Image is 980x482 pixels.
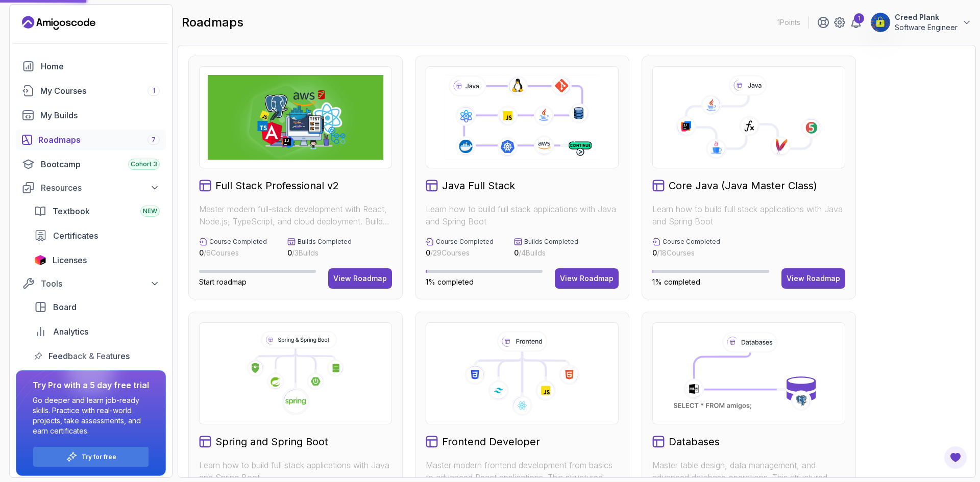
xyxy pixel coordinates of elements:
[524,238,578,246] p: Builds Completed
[298,238,352,246] p: Builds Completed
[777,17,800,28] p: 1 Points
[199,203,392,227] p: Master modern full-stack development with React, Node.js, TypeScript, and cloud deployment. Build...
[287,248,352,258] p: / 3 Builds
[34,255,46,265] img: jetbrains icon
[143,207,157,215] span: NEW
[652,248,720,258] p: / 18 Courses
[153,87,155,95] span: 1
[40,109,160,121] div: My Builds
[560,273,614,284] div: View Roadmap
[426,248,430,257] span: 0
[16,179,166,197] button: Resources
[16,130,166,150] a: roadmaps
[215,179,339,193] h2: Full Stack Professional v2
[22,15,95,31] a: Landing page
[333,273,387,284] div: View Roadmap
[652,203,845,227] p: Learn how to build full stack applications with Java and Spring Boot
[426,277,474,286] span: 1% completed
[669,179,817,193] h2: Core Java (Java Master Class)
[854,13,864,23] div: 1
[28,250,166,270] a: licenses
[40,85,160,97] div: My Courses
[895,22,958,33] p: Software Engineer
[850,16,862,29] a: 1
[33,395,149,436] p: Go deeper and learn job-ready skills. Practice with real-world projects, take assessments, and ea...
[208,75,383,160] img: Full Stack Professional v2
[895,12,958,22] p: Creed Plank
[28,225,166,246] a: certificates
[442,179,515,193] h2: Java Full Stack
[943,445,968,470] button: Open Feedback Button
[53,230,98,242] span: Certificates
[199,277,247,286] span: Start roadmap
[41,182,160,194] div: Resources
[514,248,519,257] span: 0
[41,60,160,72] div: Home
[53,254,87,266] span: Licenses
[28,346,166,366] a: feedback
[16,105,166,125] a: builds
[652,248,657,257] span: 0
[871,13,890,32] img: user profile image
[131,160,157,168] span: Cohort 3
[436,238,494,246] p: Course Completed
[53,301,77,313] span: Board
[209,238,267,246] p: Course Completed
[781,268,845,289] button: View Roadmap
[28,297,166,317] a: board
[28,321,166,342] a: analytics
[199,248,267,258] p: / 6 Courses
[426,248,494,258] p: / 29 Courses
[787,273,840,284] div: View Roadmap
[16,56,166,77] a: home
[663,238,720,246] p: Course Completed
[199,248,204,257] span: 0
[53,325,88,338] span: Analytics
[426,203,619,227] p: Learn how to build full stack applications with Java and Spring Boot
[53,205,90,217] span: Textbook
[555,268,619,289] button: View Roadmap
[33,446,149,467] button: Try for free
[669,435,720,449] h2: Databases
[28,201,166,221] a: textbook
[16,81,166,101] a: courses
[514,248,578,258] p: / 4 Builds
[48,350,130,362] span: Feedback & Features
[152,136,156,144] span: 7
[328,268,392,289] button: View Roadmap
[182,14,243,31] h2: roadmaps
[442,435,540,449] h2: Frontend Developer
[16,154,166,174] a: bootcamp
[652,277,700,286] span: 1% completed
[41,158,160,170] div: Bootcamp
[215,435,328,449] h2: Spring and Spring Boot
[870,12,972,33] button: user profile imageCreed PlankSoftware Engineer
[41,277,160,290] div: Tools
[16,274,166,293] button: Tools
[38,134,160,146] div: Roadmaps
[287,248,292,257] span: 0
[82,453,116,461] a: Try for free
